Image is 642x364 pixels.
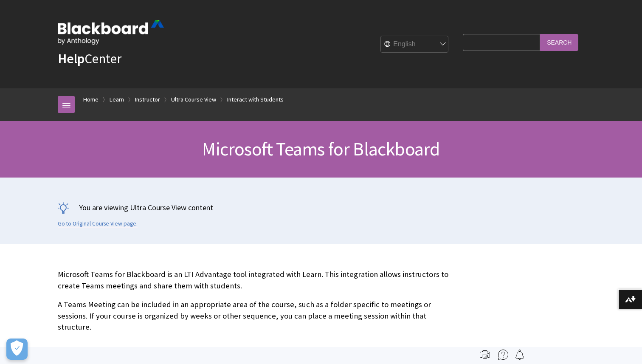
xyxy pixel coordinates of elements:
a: Learn [110,94,124,105]
img: More help [498,350,508,360]
p: A Teams Meeting can be included in an appropriate area of the course, such as a folder specific t... [58,299,459,333]
button: Open Preferences [6,339,28,360]
a: Interact with Students [227,94,284,105]
a: HelpCenter [58,50,121,67]
a: Home [83,94,99,105]
a: Instructor [135,94,160,105]
a: Ultra Course View [171,94,216,105]
span: Microsoft Teams for Blackboard [202,137,439,161]
select: Site Language Selector [381,36,449,53]
a: Go to Original Course View page. [58,220,138,228]
img: Blackboard by Anthology [58,20,164,45]
input: Search [540,34,578,51]
p: You are viewing Ultra Course View content [58,202,584,213]
img: Print [480,350,490,360]
img: Follow this page [515,350,525,360]
strong: Help [58,50,84,67]
p: Microsoft Teams for Blackboard is an LTI Advantage tool integrated with Learn. This integration a... [58,269,459,291]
